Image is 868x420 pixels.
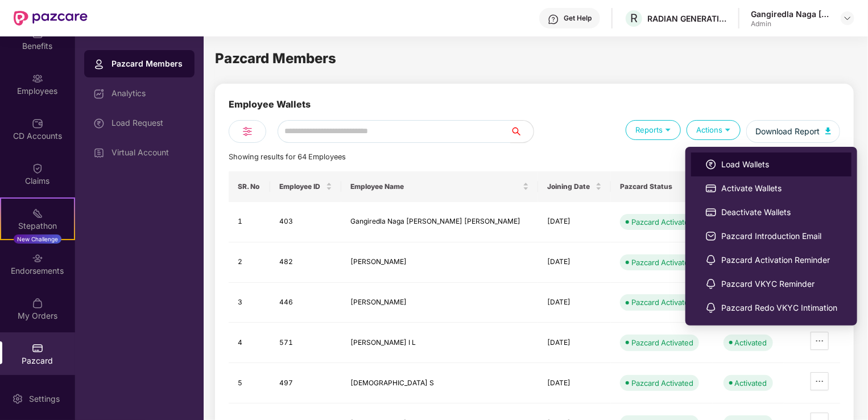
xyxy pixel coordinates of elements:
[111,89,185,98] div: Analytics
[687,120,741,140] div: Actions
[631,377,693,389] div: Pazcard Activated
[341,202,538,242] td: Gangiredla Naga [PERSON_NAME] [PERSON_NAME]
[564,14,592,23] div: Get Help
[751,19,830,28] div: Admin
[229,153,346,161] span: Showing results for 64 Employees
[93,59,105,70] img: svg+xml;base64,PHN2ZyBpZD0iUHJvZmlsZSIgeG1sbnM9Imh0dHA6Ly93d3cudzMub3JnLzIwMDAvc3ZnIiB3aWR0aD0iMj...
[229,171,270,202] th: SR. No
[705,230,717,242] img: svg+xml;base64,PHN2ZyBpZD0iRW1haWwiIHhtbG5zPSJodHRwOi8vd3d3LnczLm9yZy8yMDAwL3N2ZyIgd2lkdGg9IjIwIi...
[510,120,534,143] button: search
[341,323,538,363] td: [PERSON_NAME] I L
[721,182,837,195] span: Activate Wallets
[626,120,681,140] div: Reports
[229,97,311,120] div: Employee Wallets
[26,393,63,405] div: Settings
[721,230,837,242] span: Pazcard Introduction Email
[279,182,324,191] span: Employee ID
[229,202,270,242] td: 1
[721,278,837,290] span: Pazcard VKYC Reminder
[721,158,837,171] span: Load Wallets
[705,278,717,290] img: svg+xml;base64,PHN2ZyBpZD0iTm90aWZpY2F0aW9ucyIgeG1sbnM9Imh0dHA6Ly93d3cudzMub3JnLzIwMDAvc3ZnIiB3aW...
[270,171,341,202] th: Employee ID
[811,372,829,390] button: ellipsis
[229,363,270,403] td: 5
[93,118,105,129] img: svg+xml;base64,PHN2ZyBpZD0iTG9hZF9SZXF1ZXN0IiBkYXRhLW5hbWU9IkxvYWQgUmVxdWVzdCIgeG1sbnM9Imh0dHA6Ly...
[93,147,105,159] img: svg+xml;base64,PHN2ZyBpZD0iVmlydHVhbF9BY2NvdW50IiBkYXRhLW5hbWU9IlZpcnR1YWwgQWNjb3VudCIgeG1sbnM9Im...
[547,182,593,191] span: Joining Date
[705,159,717,170] img: svg+xml;base64,PHN2ZyBpZD0iTG9hZF9SZXF1ZXN0IiBkYXRhLW5hbWU9IkxvYWQgUmVxdWVzdCIgeG1sbnM9Imh0dHA6Ly...
[111,148,185,157] div: Virtual Account
[341,171,538,202] th: Employee Name
[538,171,611,202] th: Joining Date
[111,58,185,69] div: Pazcard Members
[1,220,74,232] div: Stepathon
[631,297,693,308] div: Pazcard Activated
[32,118,43,129] img: svg+xml;base64,PHN2ZyBpZD0iQ0RfQWNjb3VudHMiIGRhdGEtbmFtZT0iQ0QgQWNjb3VudHMiIHhtbG5zPSJodHRwOi8vd3...
[825,127,831,134] img: svg+xml;base64,PHN2ZyB4bWxucz0iaHR0cDovL3d3dy53My5vcmcvMjAwMC9zdmciIHhtbG5zOnhsaW5rPSJodHRwOi8vd3...
[32,208,43,219] img: svg+xml;base64,PHN2ZyB4bWxucz0iaHR0cDovL3d3dy53My5vcmcvMjAwMC9zdmciIHdpZHRoPSIyMSIgaGVpZ2h0PSIyMC...
[735,337,767,348] div: Activated
[722,124,733,135] img: svg+xml;base64,PHN2ZyB4bWxucz0iaHR0cDovL3d3dy53My5vcmcvMjAwMC9zdmciIHdpZHRoPSIxOSIgaGVpZ2h0PSIxOS...
[663,124,673,135] img: svg+xml;base64,PHN2ZyB4bWxucz0iaHR0cDovL3d3dy53My5vcmcvMjAwMC9zdmciIHdpZHRoPSIxOSIgaGVpZ2h0PSIxOS...
[721,254,837,266] span: Pazcard Activation Reminder
[811,332,829,350] button: ellipsis
[755,125,820,138] span: Download Report
[630,11,638,25] span: R
[14,11,88,26] img: New Pazcare Logo
[510,127,534,136] span: search
[93,88,105,100] img: svg+xml;base64,PHN2ZyBpZD0iRGFzaGJvYXJkIiB4bWxucz0iaHR0cDovL3d3dy53My5vcmcvMjAwMC9zdmciIHdpZHRoPS...
[350,182,520,191] span: Employee Name
[631,216,693,228] div: Pazcard Activated
[811,336,828,345] span: ellipsis
[538,283,611,323] td: [DATE]
[811,377,828,386] span: ellipsis
[631,257,693,268] div: Pazcard Activated
[229,242,270,283] td: 2
[32,253,43,264] img: svg+xml;base64,PHN2ZyBpZD0iRW5kb3JzZW1lbnRzIiB4bWxucz0iaHR0cDovL3d3dy53My5vcmcvMjAwMC9zdmciIHdpZH...
[32,298,43,309] img: svg+xml;base64,PHN2ZyBpZD0iTXlfT3JkZXJzIiBkYXRhLW5hbWU9Ik15IE9yZGVycyIgeG1sbnM9Imh0dHA6Ly93d3cudz...
[270,363,341,403] td: 497
[538,323,611,363] td: [DATE]
[270,242,341,283] td: 482
[721,302,837,314] span: Pazcard Redo VKYC Intimation
[538,242,611,283] td: [DATE]
[721,206,837,219] span: Deactivate Wallets
[270,202,341,242] td: 403
[538,202,611,242] td: [DATE]
[32,343,43,354] img: svg+xml;base64,PHN2ZyBpZD0iUGF6Y2FyZCIgeG1sbnM9Imh0dHA6Ly93d3cudzMub3JnLzIwMDAvc3ZnIiB3aWR0aD0iMj...
[705,302,717,314] img: svg+xml;base64,PHN2ZyBpZD0iTm90aWZpY2F0aW9ucyIgeG1sbnM9Imh0dHA6Ly93d3cudzMub3JnLzIwMDAvc3ZnIiB3aW...
[12,393,23,405] img: svg+xml;base64,PHN2ZyBpZD0iU2V0dGluZy0yMHgyMCIgeG1sbnM9Imh0dHA6Ly93d3cudzMub3JnLzIwMDAvc3ZnIiB3aW...
[647,13,727,24] div: RADIAN GENERATION INDIA PRIVATE LIMITED
[705,183,717,194] img: svg+xml;base64,PHN2ZyBpZD0iUGF6Y2FyZCIgeG1sbnM9Imh0dHA6Ly93d3cudzMub3JnLzIwMDAvc3ZnIiB3aWR0aD0iMj...
[241,125,254,138] img: svg+xml;base64,PHN2ZyB4bWxucz0iaHR0cDovL3d3dy53My5vcmcvMjAwMC9zdmciIHdpZHRoPSIyNCIgaGVpZ2h0PSIyNC...
[215,50,336,67] span: Pazcard Members
[32,73,43,84] img: svg+xml;base64,PHN2ZyBpZD0iRW1wbG95ZWVzIiB4bWxucz0iaHR0cDovL3d3dy53My5vcmcvMjAwMC9zdmciIHdpZHRoPS...
[341,283,538,323] td: [PERSON_NAME]
[14,234,61,244] div: New Challenge
[705,207,717,218] img: svg+xml;base64,PHN2ZyBpZD0iUGF6Y2FyZCIgeG1sbnM9Imh0dHA6Ly93d3cudzMub3JnLzIwMDAvc3ZnIiB3aWR0aD0iMj...
[111,118,185,127] div: Load Request
[229,283,270,323] td: 3
[32,163,43,174] img: svg+xml;base64,PHN2ZyBpZD0iQ2xhaW0iIHhtbG5zPSJodHRwOi8vd3d3LnczLm9yZy8yMDAwL3N2ZyIgd2lkdGg9IjIwIi...
[751,9,830,19] div: Gangiredla Naga [PERSON_NAME] [PERSON_NAME]
[538,363,611,403] td: [DATE]
[746,120,840,143] button: Download Report
[270,323,341,363] td: 571
[611,171,713,202] th: Pazcard Status
[229,323,270,363] td: 4
[341,363,538,403] td: [DEMOGRAPHIC_DATA] S
[270,283,341,323] td: 446
[341,242,538,283] td: [PERSON_NAME]
[735,377,767,389] div: Activated
[631,337,693,348] div: Pazcard Activated
[705,254,717,266] img: svg+xml;base64,PHN2ZyBpZD0iTm90aWZpY2F0aW9ucyIgeG1sbnM9Imh0dHA6Ly93d3cudzMub3JnLzIwMDAvc3ZnIiB3aW...
[548,14,559,25] img: svg+xml;base64,PHN2ZyBpZD0iSGVscC0zMngzMiIgeG1sbnM9Imh0dHA6Ly93d3cudzMub3JnLzIwMDAvc3ZnIiB3aWR0aD...
[843,14,852,23] img: svg+xml;base64,PHN2ZyBpZD0iRHJvcGRvd24tMzJ4MzIiIHhtbG5zPSJodHRwOi8vd3d3LnczLm9yZy8yMDAwL3N2ZyIgd2...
